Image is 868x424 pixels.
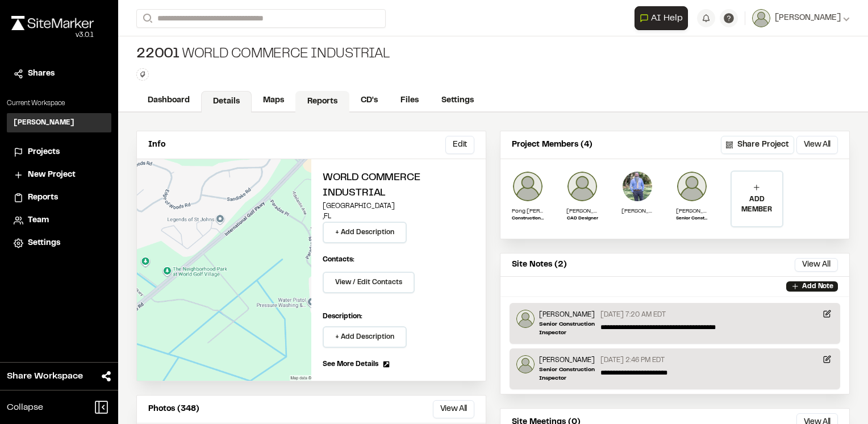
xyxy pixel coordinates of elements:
p: Construction Inspector [512,215,544,222]
div: Open AI Assistant [635,6,692,30]
a: Team [14,214,105,227]
a: Projects [14,146,105,159]
a: Maps [252,90,295,111]
button: View All [433,400,474,418]
p: Project Members (4) [512,139,592,151]
button: Edit [445,136,474,154]
p: Site Notes (2) [512,259,567,271]
a: Settings [14,237,105,250]
p: [PERSON_NAME] [539,355,596,365]
img: Mike Silverstein [516,310,535,328]
button: View All [796,136,838,154]
p: [PERSON_NAME] [621,207,653,215]
span: 22001 [136,45,180,64]
button: Search [136,9,157,28]
span: New Project [28,169,76,181]
a: Files [389,90,430,111]
img: rebrand.png [11,16,94,30]
p: [DATE] 7:20 AM EDT [600,310,666,320]
span: [PERSON_NAME] [775,12,841,24]
a: Dashboard [136,90,201,111]
h2: World Commerce Industrial [323,171,474,201]
span: Share Workspace [7,369,83,383]
p: [PERSON_NAME] [539,310,596,320]
a: CD's [349,90,389,111]
p: ADD MEMBER [732,194,782,215]
a: Details [201,91,252,113]
button: + Add Description [323,222,407,243]
p: Contacts: [323,255,354,265]
p: , FL [323,211,474,222]
h3: [PERSON_NAME] [14,118,74,128]
span: Team [28,214,49,227]
span: Settings [28,237,60,250]
p: Photos (348) [148,403,199,415]
a: Shares [14,68,105,80]
div: Oh geez...please don't... [11,30,94,40]
img: Pong Lanh [512,171,544,202]
button: [PERSON_NAME] [752,9,850,27]
span: Shares [28,68,55,80]
img: Michael Williams [566,171,598,202]
img: Branden J Marcinell [621,171,653,202]
a: Reports [295,91,349,113]
span: Reports [28,192,58,204]
p: [DATE] 2:46 PM EDT [600,355,665,365]
button: + Add Description [323,326,407,348]
a: Reports [14,192,105,204]
span: Projects [28,146,60,159]
button: Share Project [721,136,794,154]
button: View / Edit Contacts [323,272,415,293]
span: Collapse [7,401,43,414]
p: [PERSON_NAME] [676,207,708,215]
img: Mike Silverstein [676,171,708,202]
button: Open AI Assistant [635,6,688,30]
button: View All [795,258,838,272]
img: Mike Silverstein [516,355,535,373]
span: See More Details [323,359,378,369]
span: AI Help [651,11,683,25]
img: User [752,9,770,27]
p: Pong [PERSON_NAME] [512,207,544,215]
p: Senior Construction Inspector [539,320,596,337]
p: Current Workspace [7,98,111,109]
button: Edit Tags [136,68,149,81]
p: Description: [323,311,474,322]
p: Info [148,139,165,151]
p: Senior Construction Inspector [539,365,596,383]
div: World Commerce Industrial [136,45,390,64]
p: Senior Construction Inspector [676,215,708,222]
a: New Project [14,169,105,181]
p: CAD Designer [566,215,598,222]
p: [GEOGRAPHIC_DATA] [323,201,474,211]
p: Add Note [802,281,833,292]
a: Settings [430,90,485,111]
p: [PERSON_NAME] [566,207,598,215]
